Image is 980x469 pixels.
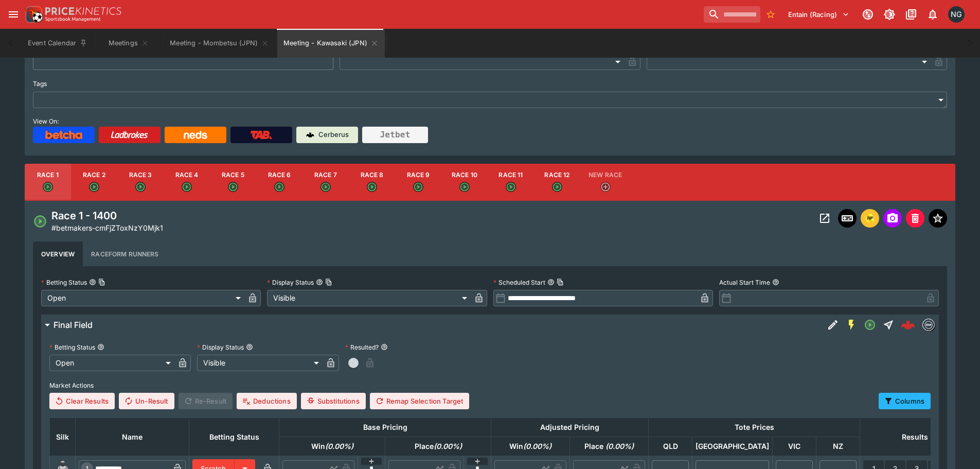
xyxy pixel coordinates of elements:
[22,29,94,58] button: Event Calendar
[945,3,968,26] button: Nick Goss
[4,5,23,24] button: open drawer
[901,318,915,332] img: logo-cerberus--red.svg
[523,442,551,450] em: ( 0.00 %)
[41,278,87,287] p: Betting Status
[580,164,630,201] button: New Race
[861,209,879,228] button: racingform
[349,164,395,201] button: Race 8
[197,355,322,371] div: Visible
[434,442,462,450] em: ( 0.00 %)
[864,212,876,224] div: racingform
[570,437,649,456] th: Place
[33,241,83,266] button: Overview
[879,393,931,409] button: Columns
[605,442,634,450] em: ( 0.00 %)
[923,319,934,331] img: betmakers
[929,209,947,228] button: Set Featured Event
[320,182,331,192] svg: Open
[649,418,860,437] th: Tote Prices
[459,182,470,192] svg: Open
[296,127,358,143] a: Cerberus
[50,418,76,456] th: Silk
[906,213,924,223] span: Mark an event as closed and abandoned.
[318,130,349,140] p: Cerberus
[898,315,918,335] a: 37f494cc-817f-440e-a0dd-9bac4eb7b507
[117,164,164,201] button: Race 3
[164,29,275,58] button: Meeting - Mombetsu (JPN)
[43,182,53,192] svg: Open
[51,209,163,222] h4: Race 1 - 1400
[33,79,47,88] p: Tags
[54,320,93,331] h6: Final Field
[210,164,256,201] button: Race 5
[111,131,148,139] img: Ladbrokes
[413,182,423,192] svg: Open
[883,209,902,228] span: Send Snapshot
[97,343,104,351] button: Betting Status
[164,164,210,201] button: Race 4
[385,437,491,456] th: Place
[301,393,366,409] button: Substitutions
[51,222,163,233] p: Copy To Clipboard
[879,316,898,334] button: Straight
[256,164,302,201] button: Race 6
[83,241,167,266] button: Raceform Runners
[842,316,861,334] button: SGM Enabled
[277,29,385,58] button: Meeting - Kawasaki (JPN)
[395,164,441,201] button: Race 9
[547,279,555,286] button: Scheduled StartCopy To Clipboard
[493,278,545,287] p: Scheduled Start
[45,7,121,15] img: PriceKinetics
[367,182,377,192] svg: Open
[306,131,314,139] img: Cerberus
[491,418,649,437] th: Adjusted Pricing
[816,437,860,456] th: NZ
[96,29,162,58] button: Meetings
[534,164,580,201] button: Race 12
[41,290,244,306] div: Open
[45,131,82,139] img: Betcha
[98,279,105,286] button: Copy To Clipboard
[649,437,692,456] th: QLD
[880,5,899,24] button: Toggle light/dark mode
[557,279,564,286] button: Copy To Clipboard
[25,164,71,201] button: Race 1
[864,319,876,331] svg: Open
[692,437,773,456] th: [GEOGRAPHIC_DATA]
[861,316,879,334] button: Open
[824,316,842,334] button: Edit Detail
[772,279,779,286] button: Actual Start Time
[33,241,947,266] div: basic tabs example
[76,418,189,456] th: Name
[922,319,935,331] div: betmakers
[246,343,253,351] button: Display Status
[89,182,99,192] svg: Open
[49,393,115,409] button: Clear Results
[41,315,939,335] button: Final FieldEdit DetailSGM EnabledOpenStraight37f494cc-817f-440e-a0dd-9bac4eb7b507betmakers
[267,290,470,306] div: Visible
[119,393,174,409] button: Un-Result
[49,377,931,393] label: Market Actions
[325,279,332,286] button: Copy To Clipboard
[135,182,146,192] svg: Open
[773,437,816,456] th: VIC
[345,343,379,352] p: Resulted?
[251,131,272,139] img: TabNZ
[302,164,349,201] button: Race 7
[488,164,534,201] button: Race 11
[197,343,244,352] p: Display Status
[370,393,470,409] button: Remap Selection Target
[782,6,856,23] button: Select Tenant
[491,437,570,456] th: Win
[441,164,488,201] button: Race 10
[237,393,297,409] button: Deductions
[49,355,174,371] div: Open
[182,182,192,192] svg: Open
[23,4,43,25] img: PriceKinetics Logo
[864,213,876,224] img: racingform.png
[49,343,95,352] p: Betting Status
[923,5,942,24] button: Notifications
[948,6,965,23] div: Nick Goss
[902,5,920,24] button: Documentation
[279,418,491,437] th: Base Pricing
